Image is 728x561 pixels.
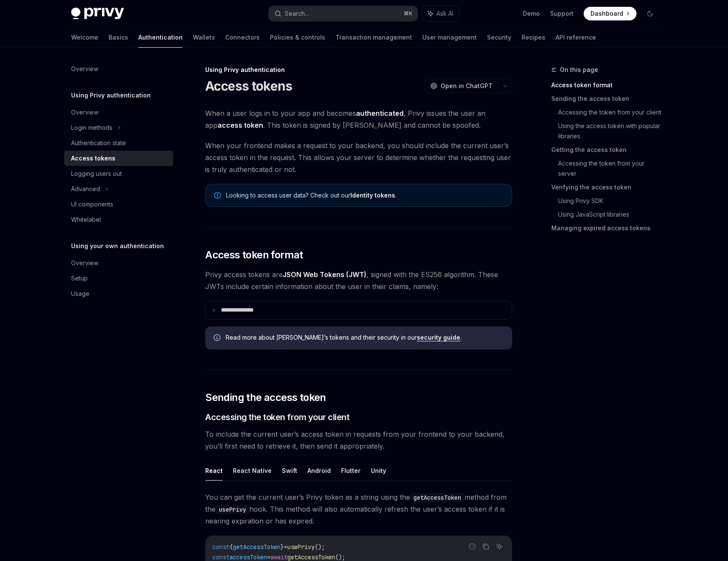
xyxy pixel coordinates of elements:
[212,553,229,561] span: const
[218,121,263,129] strong: access token
[425,79,498,93] button: Open in ChatGPT
[71,184,100,194] div: Advanced
[64,61,173,77] a: Overview
[422,27,477,48] a: User management
[341,461,361,481] button: Flutter
[315,543,325,551] span: ();
[410,493,464,502] code: getAccessToken
[558,119,664,143] a: Using the access token with popular libraries
[551,143,664,157] a: Getting the access token
[193,27,215,48] a: Wallets
[287,543,315,551] span: usePrivy
[71,289,89,299] div: Usage
[64,286,173,301] a: Usage
[71,64,98,74] div: Overview
[71,241,164,251] h5: Using your own authentication
[558,208,664,221] a: Using JavaScript libraries
[404,10,413,17] span: ⌘ K
[233,461,272,481] button: React Native
[287,553,335,561] span: getAccessToken
[205,391,326,404] span: Sending the access token
[560,65,598,75] span: On this page
[205,140,512,175] span: When your frontend makes a request to your backend, you should include the current user’s access ...
[307,461,331,481] button: Android
[64,255,173,271] a: Overview
[64,271,173,286] a: Setup
[71,169,122,179] div: Logging users out
[584,7,636,20] a: Dashboard
[214,192,221,199] svg: Note
[64,105,173,120] a: Overview
[214,334,222,343] svg: Info
[284,543,287,551] span: =
[226,333,504,342] span: Read more about [PERSON_NAME]’s tokens and their security in our .
[205,491,512,527] span: You can get the current user’s Privy token as a string using the method from the hook. This metho...
[558,157,664,180] a: Accessing the token from your server
[205,248,303,262] span: Access token format
[71,199,113,209] div: UI components
[205,78,292,94] h1: Access tokens
[109,27,128,48] a: Basics
[64,166,173,181] a: Logging users out
[556,27,596,48] a: API reference
[64,135,173,151] a: Authentication state
[494,541,505,552] button: Ask AI
[281,543,284,551] span: }
[71,215,101,225] div: Whitelabel
[285,9,309,19] div: Search...
[643,7,657,20] button: Toggle dark mode
[71,107,98,117] div: Overview
[551,180,664,194] a: Verifying the access token
[205,428,512,452] span: To include the current user’s access token in requests from your frontend to your backend, you’ll...
[558,106,664,119] a: Accessing the token from your client
[215,505,249,514] code: usePrivy
[371,461,386,481] button: Unity
[551,221,664,235] a: Managing expired access tokens
[71,273,88,283] div: Setup
[229,553,267,561] span: accessToken
[522,27,545,48] a: Recipes
[422,6,459,21] button: Ask AI
[270,27,325,48] a: Policies & controls
[205,66,512,74] div: Using Privy authentication
[467,541,478,552] button: Report incorrect code
[282,461,297,481] button: Swift
[71,90,151,100] h5: Using Privy authentication
[417,334,460,341] a: security guide
[233,543,281,551] span: getAccessToken
[523,9,540,18] a: Demo
[64,151,173,166] a: Access tokens
[212,543,229,551] span: const
[138,27,183,48] a: Authentication
[335,553,345,561] span: ();
[441,82,493,90] span: Open in ChatGPT
[550,9,573,18] a: Support
[226,191,503,200] span: Looking to access user data? Check out our .
[335,27,412,48] a: Transaction management
[229,543,233,551] span: {
[267,553,270,561] span: =
[71,123,112,133] div: Login methods
[71,27,98,48] a: Welcome
[64,197,173,212] a: UI components
[270,553,287,561] span: await
[205,269,512,292] span: Privy access tokens are , signed with the ES256 algorithm. These JWTs include certain information...
[71,8,124,20] img: dark logo
[225,27,260,48] a: Connectors
[590,9,623,18] span: Dashboard
[558,194,664,208] a: Using Privy SDK
[71,153,115,163] div: Access tokens
[205,461,223,481] button: React
[205,107,512,131] span: When a user logs in to your app and becomes , Privy issues the user an app . This token is signed...
[551,78,664,92] a: Access token format
[436,9,453,18] span: Ask AI
[71,258,98,268] div: Overview
[205,411,349,423] span: Accessing the token from your client
[480,541,491,552] button: Copy the contents from the code block
[551,92,664,106] a: Sending the access token
[350,192,395,199] a: Identity tokens
[71,138,126,148] div: Authentication state
[487,27,511,48] a: Security
[283,270,367,279] a: JSON Web Tokens (JWT)
[269,6,418,21] button: Search...⌘K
